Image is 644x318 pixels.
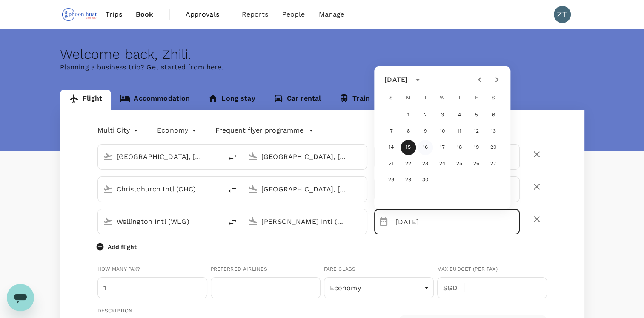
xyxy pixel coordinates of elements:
[60,90,112,110] a: Flight
[452,90,467,107] span: Thursday
[418,124,433,139] button: 9
[261,182,349,196] input: Going to
[216,156,218,157] button: Open
[324,265,434,274] div: Fare Class
[410,72,425,87] button: calendar view is open, switch to year view
[435,156,450,171] button: 24
[527,144,547,165] button: delete
[435,90,450,107] span: Wednesday
[401,172,416,188] button: 29
[384,140,399,155] button: 14
[418,140,433,155] button: 16
[222,147,243,168] button: delete
[97,308,133,314] span: Description
[527,209,547,229] button: delete
[361,156,363,157] button: Open
[136,9,154,20] span: Book
[401,156,416,171] button: 22
[486,107,501,123] button: 6
[330,90,379,110] a: Train
[211,265,321,274] div: Preferred Airlines
[117,182,204,196] input: Depart from
[469,124,484,139] button: 12
[361,188,363,190] button: Open
[282,9,305,20] span: People
[108,243,137,251] p: Add flight
[216,220,218,222] button: Open
[418,90,433,107] span: Tuesday
[222,212,243,232] button: delete
[384,124,399,139] button: 7
[186,9,228,20] span: Approvals
[97,265,207,274] div: How many pax?
[199,90,264,110] a: Long stay
[117,215,204,228] input: Depart from
[452,124,467,139] button: 11
[117,150,204,163] input: Depart from
[443,283,464,293] p: SGD
[469,107,484,123] button: 5
[97,124,140,137] div: Multi City
[401,124,416,139] button: 8
[60,62,584,72] p: Planning a business trip? Get started from here.
[435,107,450,123] button: 3
[261,150,349,163] input: Going to
[486,90,501,107] span: Saturday
[486,156,501,171] button: 27
[418,172,433,188] button: 30
[437,265,547,274] div: Max Budget (per pax)
[418,156,433,171] button: 23
[361,220,363,222] button: Open
[324,277,434,298] div: Economy
[216,188,218,190] button: Open
[222,179,243,200] button: delete
[106,9,122,20] span: Trips
[554,6,571,23] div: ZT
[215,125,314,136] button: Frequent flyer programme
[375,213,392,230] button: Choose date, selected date is Sep 15, 2025
[469,90,484,107] span: Friday
[486,124,501,139] button: 13
[111,90,199,110] a: Accommodation
[384,156,399,171] button: 21
[418,107,433,123] button: 2
[384,90,399,107] span: Sunday
[7,284,34,311] iframe: Button to launch messaging window
[264,90,330,110] a: Car rental
[435,140,450,155] button: 17
[242,9,269,20] span: Reports
[157,124,198,137] div: Economy
[395,209,519,234] input: Departure
[471,71,488,88] button: Previous month
[261,215,349,228] input: Going to
[435,124,450,139] button: 10
[215,125,303,136] p: Frequent flyer programme
[401,140,416,155] button: 15
[384,172,399,188] button: 28
[527,176,547,197] button: delete
[452,156,467,171] button: 25
[488,71,505,88] button: Next month
[60,46,584,62] div: Welcome back , Zhili .
[384,75,408,85] div: [DATE]
[469,140,484,155] button: 19
[401,107,416,123] button: 1
[60,5,99,24] img: Phoon Huat PTE. LTD.
[486,140,501,155] button: 20
[452,140,467,155] button: 18
[469,156,484,171] button: 26
[318,9,344,20] span: Manage
[452,107,467,123] button: 4
[97,243,137,251] button: Add flight
[401,90,416,107] span: Monday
